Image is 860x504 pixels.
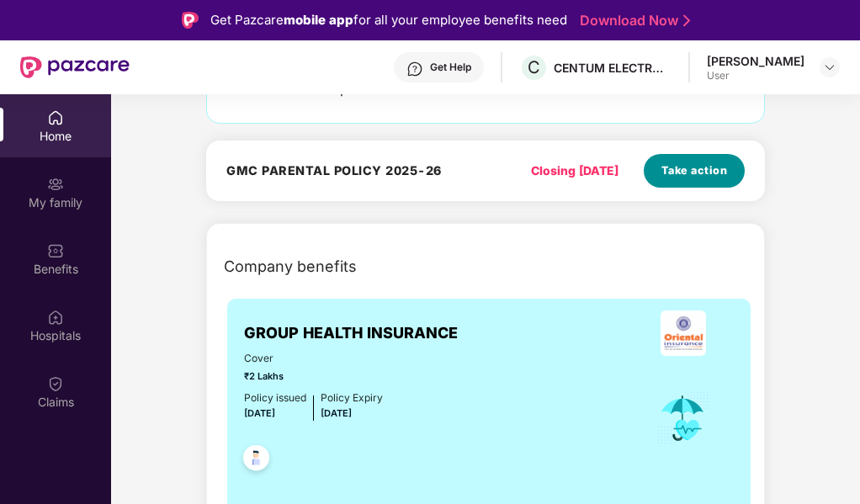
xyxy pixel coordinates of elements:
div: Policy Expiry [321,390,383,406]
img: svg+xml;base64,PHN2ZyBpZD0iSG9tZSIgeG1sbnM9Imh0dHA6Ly93d3cudzMub3JnLzIwMDAvc3ZnIiB3aWR0aD0iMjAiIG... [47,109,64,126]
span: Take action [661,162,728,179]
h4: GMC PARENTAL POLICY 2025-26 [226,162,442,179]
img: Stroke [683,12,690,29]
img: icon [656,390,710,446]
img: Logo [182,12,199,29]
div: CENTUM ELECTRONICS LIMITED [554,60,672,76]
img: svg+xml;base64,PHN2ZyB3aWR0aD0iMjAiIGhlaWdodD0iMjAiIHZpZXdCb3g9IjAgMCAyMCAyMCIgZmlsbD0ibm9uZSIgeG... [47,176,64,193]
img: svg+xml;base64,PHN2ZyBpZD0iSGVscC0zMngzMiIgeG1sbnM9Imh0dHA6Ly93d3cudzMub3JnLzIwMDAvc3ZnIiB3aWR0aD... [406,61,423,77]
span: GROUP HEALTH INSURANCE [244,321,458,345]
img: svg+xml;base64,PHN2ZyB4bWxucz0iaHR0cDovL3d3dy53My5vcmcvMjAwMC9zdmciIHdpZHRoPSI0OC45NDMiIGhlaWdodD... [236,440,277,481]
div: User [707,69,804,82]
div: [PERSON_NAME] [707,53,804,69]
span: Company benefits [224,255,357,279]
a: Download Now [580,12,685,29]
div: Closing [DATE] [531,162,618,180]
img: svg+xml;base64,PHN2ZyBpZD0iRHJvcGRvd24tMzJ4MzIiIHhtbG5zPSJodHRwOi8vd3d3LnczLm9yZy8yMDAwL3N2ZyIgd2... [823,61,836,74]
span: [DATE] [321,407,352,419]
div: Policy issued [244,390,306,406]
span: C [528,57,540,77]
img: insurerLogo [661,310,706,356]
span: Cover [244,351,383,367]
img: New Pazcare Logo [20,56,130,78]
img: svg+xml;base64,PHN2ZyBpZD0iQ2xhaW0iIHhtbG5zPSJodHRwOi8vd3d3LnczLm9yZy8yMDAwL3N2ZyIgd2lkdGg9IjIwIi... [47,375,64,392]
strong: mobile app [284,12,353,28]
div: Get Pazcare for all your employee benefits need [210,10,567,30]
span: [DATE] [244,407,275,419]
span: ₹2 Lakhs [244,369,383,384]
div: Get Help [430,61,471,74]
img: svg+xml;base64,PHN2ZyBpZD0iQmVuZWZpdHMiIHhtbG5zPSJodHRwOi8vd3d3LnczLm9yZy8yMDAwL3N2ZyIgd2lkdGg9Ij... [47,242,64,259]
button: Take action [644,154,745,188]
img: svg+xml;base64,PHN2ZyBpZD0iSG9zcGl0YWxzIiB4bWxucz0iaHR0cDovL3d3dy53My5vcmcvMjAwMC9zdmciIHdpZHRoPS... [47,309,64,326]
